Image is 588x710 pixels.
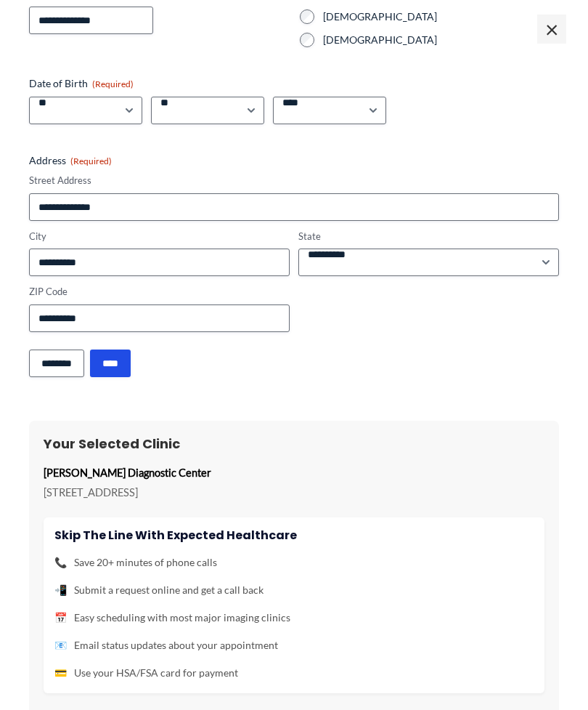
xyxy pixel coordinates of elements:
li: Submit a request online and get a call back [54,581,534,600]
label: [DEMOGRAPHIC_DATA] [323,9,559,24]
h3: Your Selected Clinic [44,435,544,452]
p: [PERSON_NAME] Diagnostic Center [44,463,544,483]
label: ZIP Code [29,285,290,299]
span: (Required) [70,156,112,166]
label: Street Address [29,174,559,187]
li: Use your HSA/FSA card for payment [54,663,534,682]
span: 📞 [54,553,67,572]
legend: Date of Birth [29,76,134,91]
label: [DEMOGRAPHIC_DATA] [323,33,559,47]
span: (Required) [92,78,134,89]
span: 📧 [54,636,67,655]
li: Save 20+ minutes of phone calls [54,553,534,572]
span: 📅 [54,608,67,627]
label: City [29,230,290,243]
p: [STREET_ADDRESS] [44,483,544,502]
span: 📲 [54,581,67,600]
h4: Skip the line with Expected Healthcare [54,528,534,542]
legend: Address [29,153,112,168]
label: State [298,230,559,243]
li: Email status updates about your appointment [54,636,534,655]
span: × [537,15,566,44]
li: Easy scheduling with most major imaging clinics [54,608,534,627]
span: 💳 [54,663,67,682]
